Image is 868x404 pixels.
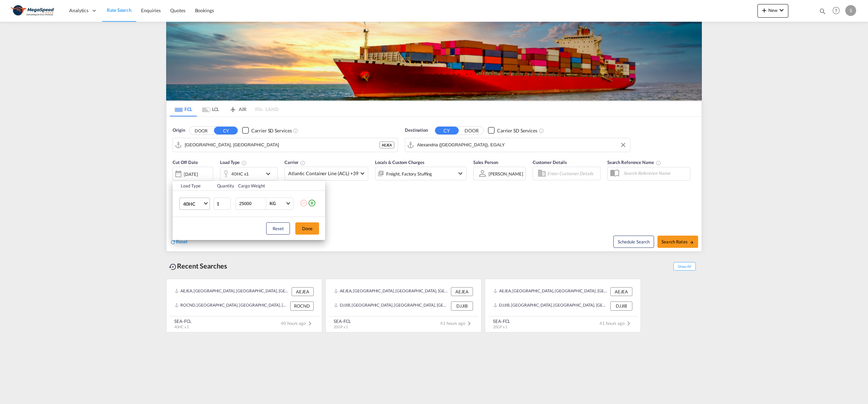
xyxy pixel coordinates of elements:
span: 40HC [183,201,203,207]
button: Reset [266,222,290,235]
div: KG [270,201,276,206]
th: Load Type [173,181,213,191]
input: Enter Weight [239,198,266,209]
md-select: Choose: 40HC [179,198,210,210]
md-icon: icon-minus-circle-outline [300,199,308,207]
input: Qty [214,198,231,210]
th: Quantity [213,181,234,191]
button: Done [295,222,319,235]
div: Cargo Weight [238,183,296,189]
md-icon: icon-plus-circle-outline [308,199,316,207]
